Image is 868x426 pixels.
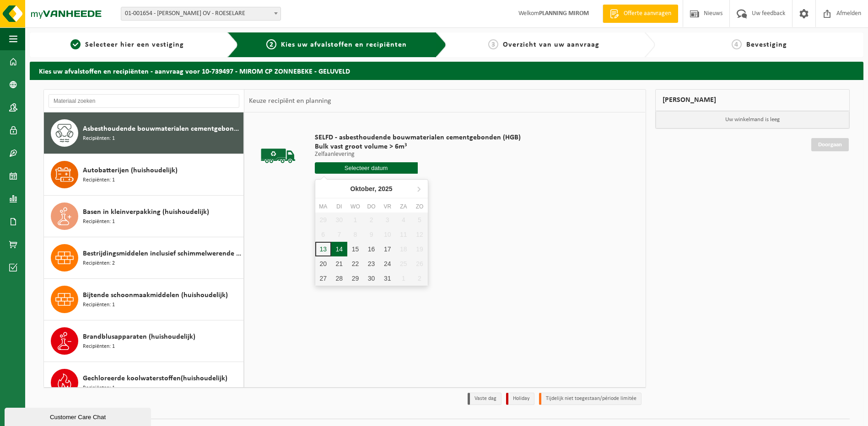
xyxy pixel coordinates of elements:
[315,271,331,286] div: 27
[83,218,115,226] span: Recipiënten: 1
[266,39,276,49] span: 2
[34,39,220,50] a: 1Selecteer hier een vestiging
[331,202,347,211] div: di
[44,279,244,320] button: Bijtende schoonmaakmiddelen (huishoudelijk) Recipiënten: 1
[506,393,534,405] li: Holiday
[331,242,347,256] div: 14
[83,384,115,393] span: Recipiënten: 1
[44,237,244,279] button: Bestrijdingsmiddelen inclusief schimmelwerende beschermingsmiddelen (huishoudelijk) Recipiënten: 2
[347,202,363,211] div: wo
[70,39,81,49] span: 1
[363,242,379,256] div: 16
[655,89,850,111] div: [PERSON_NAME]
[331,271,347,286] div: 28
[411,202,427,211] div: zo
[347,181,396,196] div: Oktober,
[488,39,498,49] span: 3
[315,142,521,151] span: Bulk vast groot volume > 6m³
[503,41,599,48] span: Overzicht van uw aanvraag
[331,256,347,271] div: 21
[395,202,411,211] div: za
[363,271,379,286] div: 30
[539,393,642,405] li: Tijdelijk niet toegestaan/période limitée
[83,134,115,143] span: Recipiënten: 1
[315,256,331,271] div: 20
[83,301,115,309] span: Recipiënten: 1
[83,165,178,176] span: Autobatterijen (huishoudelijk)
[5,406,153,426] iframe: chat widget
[44,320,244,362] button: Brandblusapparaten (huishoudelijk) Recipiënten: 1
[363,256,379,271] div: 23
[539,10,589,17] strong: PLANNING MIROM
[281,41,407,48] span: Kies uw afvalstoffen en recipiënten
[30,62,863,80] h2: Kies uw afvalstoffen en recipiënten - aanvraag voor 10-739497 - MIROM CP ZONNEBEKE - GELUVELD
[83,342,115,351] span: Recipiënten: 1
[379,242,395,256] div: 17
[347,242,363,256] div: 15
[85,41,184,48] span: Selecteer hier een vestiging
[379,202,395,211] div: vr
[379,271,395,286] div: 31
[603,5,678,23] a: Offerte aanvragen
[315,151,521,158] p: Zelfaanlevering
[811,138,849,151] a: Doorgaan
[44,154,244,196] button: Autobatterijen (huishoudelijk) Recipiënten: 1
[468,393,501,405] li: Vaste dag
[315,133,521,142] span: SELFD - asbesthoudende bouwmaterialen cementgebonden (HGB)
[49,94,239,108] input: Materiaal zoeken
[83,123,241,134] span: Asbesthoudende bouwmaterialen cementgebonden (hechtgebonden)
[83,248,241,259] span: Bestrijdingsmiddelen inclusief schimmelwerende beschermingsmiddelen (huishoudelijk)
[44,362,244,404] button: Gechloreerde koolwaterstoffen(huishoudelijk) Recipiënten: 1
[347,271,363,286] div: 29
[121,7,280,20] span: 01-001654 - MIROM ROESELARE OV - ROESELARE
[378,186,393,192] i: 2025
[121,7,281,21] span: 01-001654 - MIROM ROESELARE OV - ROESELARE
[44,112,244,154] button: Asbesthoudende bouwmaterialen cementgebonden (hechtgebonden) Recipiënten: 1
[656,111,850,128] p: Uw winkelmand is leeg
[621,9,674,18] span: Offerte aanvragen
[83,290,228,301] span: Bijtende schoonmaakmiddelen (huishoudelijk)
[363,202,379,211] div: do
[315,202,331,211] div: ma
[315,162,418,174] input: Selecteer datum
[83,176,115,185] span: Recipiënten: 1
[83,331,195,342] span: Brandblusapparaten (huishoudelijk)
[732,39,742,49] span: 4
[315,242,331,256] div: 13
[746,41,787,48] span: Bevestiging
[379,256,395,271] div: 24
[83,207,209,218] span: Basen in kleinverpakking (huishoudelijk)
[83,373,227,384] span: Gechloreerde koolwaterstoffen(huishoudelijk)
[347,256,363,271] div: 22
[244,90,336,112] div: Keuze recipiënt en planning
[44,196,244,237] button: Basen in kleinverpakking (huishoudelijk) Recipiënten: 1
[83,259,115,268] span: Recipiënten: 2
